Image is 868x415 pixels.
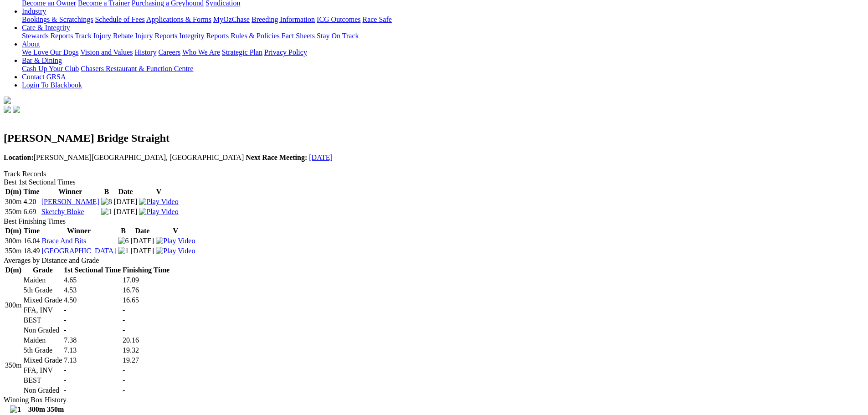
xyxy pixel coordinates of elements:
div: About [22,48,864,56]
a: Stewards Reports [22,32,73,40]
th: V [155,226,195,236]
a: Injury Reports [135,32,177,40]
a: About [22,40,40,48]
a: View replay [156,237,195,245]
a: Strategic Plan [222,48,262,56]
th: Date [113,187,138,196]
a: Race Safe [362,15,391,23]
td: 19.32 [122,346,170,355]
td: FFA, INV [23,306,62,315]
a: Who We Are [182,48,220,56]
a: Applications & Forms [146,15,211,23]
th: Date [130,226,155,236]
td: 300m [5,236,22,246]
text: [DATE] [114,208,138,215]
img: Play Video [139,198,178,206]
a: Careers [158,48,180,56]
td: 17.09 [122,276,170,285]
td: 350m [5,246,22,256]
a: Bar & Dining [22,56,62,64]
text: [DATE] [131,247,154,255]
td: Mixed Grade [23,356,62,365]
div: Industry [22,15,864,24]
td: - [122,306,170,315]
div: Care & Integrity [22,32,864,40]
div: Averages by Distance and Grade [4,256,864,265]
img: 1 [101,208,112,216]
th: B [118,226,129,236]
img: twitter.svg [13,106,20,113]
th: B [101,187,113,196]
img: facebook.svg [4,106,11,113]
text: 4.20 [23,198,36,205]
text: [DATE] [131,237,154,245]
td: - [122,376,170,385]
a: Track Injury Rebate [75,32,133,40]
a: Industry [22,7,46,15]
a: Privacy Policy [264,48,307,56]
th: D(m) [5,187,22,196]
th: Winner [41,226,116,236]
img: logo-grsa-white.png [4,97,11,104]
td: 19.27 [122,356,170,365]
a: Vision and Values [80,48,133,56]
th: Winner [41,187,100,196]
a: Brace And Bits [41,237,86,245]
td: - [63,306,121,315]
td: 4.50 [63,296,121,305]
td: 7.13 [63,346,121,355]
a: View replay [139,208,178,215]
img: 8 [101,198,112,206]
td: - [63,376,121,385]
a: History [134,48,156,56]
th: Grade [23,266,62,275]
a: ICG Outcomes [317,15,360,23]
td: 300m [5,276,22,335]
a: Integrity Reports [179,32,229,40]
img: Play Video [156,247,195,255]
td: 7.38 [63,336,121,345]
td: 300m [5,197,22,206]
td: Non Graded [23,326,62,335]
h2: [PERSON_NAME] Bridge Straight [4,132,864,144]
th: Time [23,226,40,236]
a: [PERSON_NAME] [41,198,99,205]
a: We Love Our Dogs [22,48,78,56]
a: Breeding Information [252,15,315,23]
th: V [139,187,179,196]
div: Winning Box History [4,396,864,404]
td: 5th Grade [23,286,62,295]
a: Chasers Restaurant & Function Centre [81,65,193,72]
td: - [122,366,170,375]
div: Track Records [4,170,864,178]
td: - [63,316,121,325]
td: 16.76 [122,286,170,295]
td: - [122,316,170,325]
td: 16.65 [122,296,170,305]
td: - [63,326,121,335]
td: - [122,386,170,395]
td: Maiden [23,276,62,285]
a: Schedule of Fees [95,15,144,23]
a: Login To Blackbook [22,81,82,89]
td: Maiden [23,336,62,345]
img: 6 [118,237,129,245]
a: Stay On Track [317,32,359,40]
td: 5th Grade [23,346,62,355]
th: 300m [28,405,46,414]
div: Best 1st Sectional Times [4,178,864,186]
b: Location: [4,154,34,161]
a: View replay [139,198,178,205]
a: MyOzChase [213,15,250,23]
th: Finishing Time [122,266,170,275]
td: 350m [5,336,22,395]
th: D(m) [5,226,22,236]
td: BEST [23,316,62,325]
a: Sketchy Bloke [41,208,84,215]
div: Bar & Dining [22,65,864,73]
text: [DATE] [114,198,138,205]
a: Contact GRSA [22,73,66,81]
td: 350m [5,207,22,216]
th: D(m) [5,266,22,275]
td: 4.65 [63,276,121,285]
